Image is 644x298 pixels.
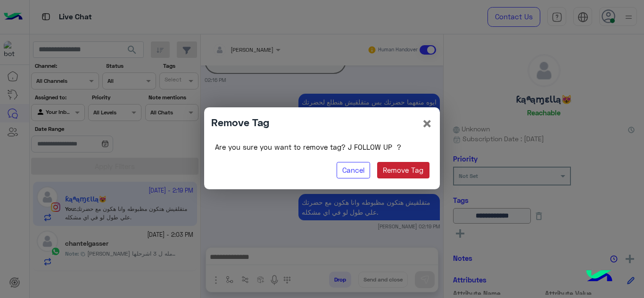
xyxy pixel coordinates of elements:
h6: Are you sure you want to remove tag? J FOLLOW UP ? [215,143,429,151]
button: Close [421,114,433,132]
img: hulul-logo.png [583,260,616,293]
button: Remove Tag [377,162,429,179]
button: Cancel [337,162,371,179]
span: × [421,113,433,134]
h4: Remove Tag [211,114,269,130]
